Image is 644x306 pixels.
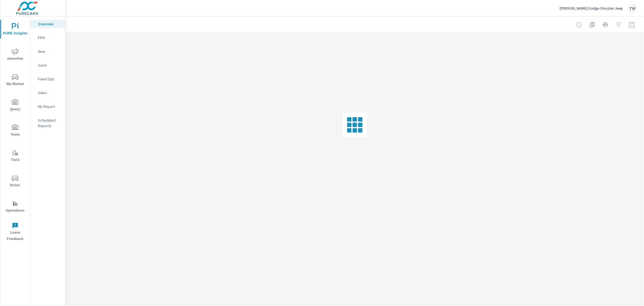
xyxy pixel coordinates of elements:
[0,17,30,244] div: nav menu
[30,47,65,56] div: New
[38,118,61,129] p: Scheduled Reports
[628,3,637,13] div: TW
[38,35,61,40] p: PIPA
[2,222,28,242] span: Leave Feedback
[38,104,61,109] p: My Report
[30,34,65,42] div: PIPA
[560,6,623,11] p: [PERSON_NAME] Dodge Chrysler Jeep
[2,175,28,188] span: Driver
[30,20,65,28] div: Overview
[30,75,65,83] div: Fixed Ops
[30,102,65,111] div: My Report
[2,23,28,37] span: PURE Insights
[38,76,61,82] p: Fixed Ops
[2,99,28,113] span: Query
[2,150,28,163] span: Tier2
[38,21,61,27] p: Overview
[30,116,65,130] div: Scheduled Reports
[38,62,61,68] p: Used
[2,74,28,87] span: My Market
[2,48,28,62] span: Advertise
[2,200,28,214] span: Operations
[38,90,61,95] p: Sales
[38,49,61,54] p: New
[30,89,65,97] div: Sales
[30,61,65,69] div: Used
[2,124,28,138] span: Tools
